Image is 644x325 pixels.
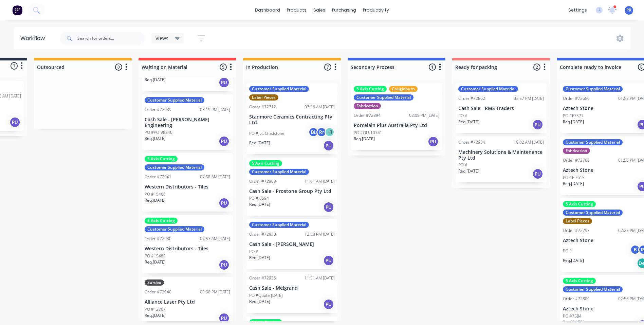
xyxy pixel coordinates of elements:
p: Req. [DATE] [563,119,584,125]
div: Order #72795 [563,228,590,234]
div: PU [219,77,229,88]
p: Cash Sale - Melgrand [249,285,335,291]
p: PO #J0594 [249,195,269,201]
div: Order #72706 [563,157,590,163]
div: Fabrication [354,103,381,109]
div: 5 Axis CuttingCustomer Supplied MaterialOrder #7294107:58 AM [DATE]Western Distributors - TilesPO... [142,153,233,212]
div: Workflow [20,34,48,42]
p: Req. [DATE] [458,168,479,174]
p: Machinery Solutions & Maintenance Pty Ltd [458,149,544,161]
div: 07:56 AM [DATE] [305,104,335,110]
div: Customer Supplied Material [563,286,623,292]
p: Cash Sale - RMS Traders [458,106,544,111]
div: 5 Axis Cutting [145,156,178,162]
div: Customer Supplied Material [563,139,623,145]
div: 5 Axis Cutting [145,218,178,224]
p: Cash Sale - Prostone Group Pty Ltd [249,188,335,194]
p: PO # [563,248,572,254]
div: PU [323,140,334,151]
a: dashboard [252,5,283,15]
div: PU [10,117,20,128]
div: settings [565,5,590,15]
p: Cash Sale - [PERSON_NAME] [249,241,335,247]
div: Order #72939 [145,107,171,113]
div: Order #72894 [354,112,381,119]
div: 11:51 AM [DATE] [305,275,335,281]
div: Order #72940 [145,289,171,295]
div: BL [308,127,318,137]
div: Order #72938 [249,231,276,237]
p: Req. [DATE] [249,255,270,261]
p: PO # [458,162,467,168]
div: B [630,245,640,255]
div: Order #72712 [249,104,276,110]
p: Req. [DATE] [249,201,270,207]
div: Rr [316,127,327,137]
div: Customer Supplied Material [145,97,204,103]
img: Factory [12,5,22,15]
div: sales [310,5,329,15]
input: Search for orders... [77,32,145,45]
div: PU [219,313,229,324]
div: 5 Axis CuttingCustomer Supplied MaterialOrder #7290911:01 AM [DATE]Cash Sale - Prostone Group Pty... [246,158,337,216]
div: 5 Axis Cutting [249,160,282,166]
div: 03:58 PM [DATE] [200,289,230,295]
div: 5 Axis CuttingCraigieburnCustomer Supplied MaterialFabricationOrder #7289402:08 PM [DATE]Porcelai... [351,83,442,150]
div: Customer Supplied MaterialOrder #7286203:57 PM [DATE]Cash Sale - RMS TradersPO #Req.[DATE]PU [456,83,547,133]
div: Order #72941 [145,174,171,180]
div: PU [323,299,334,310]
div: Craigieburn [389,86,418,92]
div: Customer Supplied Material [563,210,623,216]
p: Req. [DATE] [145,312,166,319]
p: PO #12707 [145,306,166,312]
div: PU [323,202,334,213]
div: PU [428,136,439,147]
div: Surdex [145,279,164,286]
p: Stanmore Ceramics Contracting Pty Ltd [249,114,335,126]
div: Order #72909 [249,178,276,184]
div: 11:01 AM [DATE] [305,178,335,184]
p: Req. [DATE] [563,257,584,264]
div: Customer Supplied Material [145,226,204,232]
div: 5 Axis Cutting [563,278,596,284]
div: 03:19 PM [DATE] [200,107,230,113]
div: Order #72936 [249,275,276,281]
div: 5 Axis CuttingCustomer Supplied MaterialOrder #7293007:57 AM [DATE]Western Distributors - TilesPO... [142,215,233,273]
p: Req. [DATE] [145,259,166,265]
div: 03:57 PM [DATE] [514,95,544,102]
div: productivity [360,5,392,15]
div: Customer Supplied Material [249,169,309,175]
p: Western Distributors - Tiles [145,184,230,190]
div: Customer Supplied MaterialOrder #7293812:50 PM [DATE]Cash Sale - [PERSON_NAME]PO #Req.[DATE]PU [246,219,337,269]
div: Label Pieces [249,94,278,101]
p: Req. [DATE] [249,299,270,305]
div: Customer Supplied MaterialOrder #7293903:19 PM [DATE]Cash Sale - [PERSON_NAME] EngineeringPO #PO-... [142,94,233,150]
p: Alliance Laser Pty Ltd [145,299,230,305]
div: Customer Supplied Material [145,164,204,170]
p: Req. [DATE] [563,181,584,187]
p: Req. [DATE] [249,140,270,146]
span: Views [155,35,168,42]
div: 5 Axis Cutting [354,86,387,92]
p: PO #F 7615 [563,175,585,181]
div: Customer Supplied MaterialLabel PiecesOrder #7271207:56 AM [DATE]Stanmore Ceramics Contracting Pt... [246,83,337,154]
p: PO # [249,249,258,255]
div: Customer Supplied Material [249,86,309,92]
div: 02:08 PM [DATE] [409,112,439,119]
div: products [283,5,310,15]
p: Cash Sale - [PERSON_NAME] Engineering [145,117,230,128]
div: Customer Supplied Material [354,94,413,101]
p: Req. [DATE] [458,119,479,125]
span: PR [626,7,631,13]
p: Western Distributors - Tiles [145,246,230,252]
div: + 1 [325,127,335,137]
p: Req. [DATE] [354,136,375,142]
div: Order #72650 [563,95,590,102]
div: PU [219,136,229,147]
div: 12:50 PM [DATE] [305,231,335,237]
p: PO #JLC Chadstone [249,130,284,137]
div: Order #72862 [458,95,485,102]
p: PO #Quote [DATE] [249,292,283,299]
div: Fabrication [563,148,590,154]
p: PO #7584 [563,313,582,319]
